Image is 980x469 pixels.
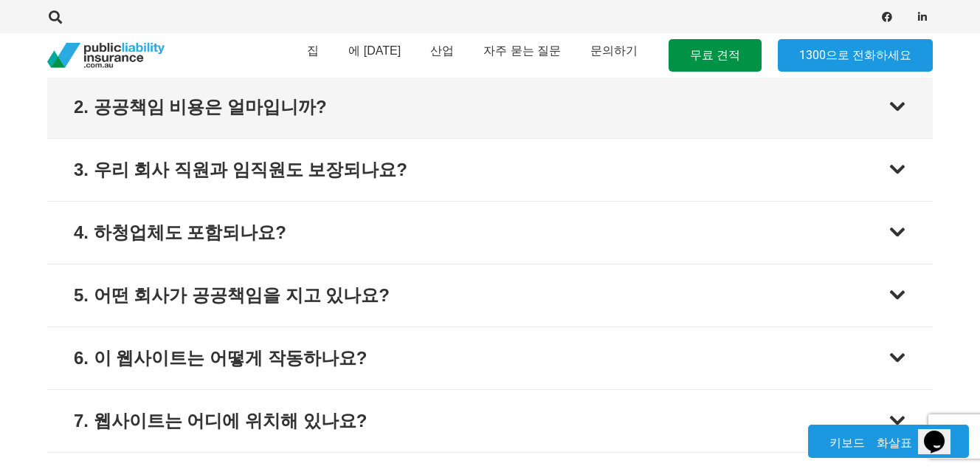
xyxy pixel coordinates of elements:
a: 1300으로 전화하세요 [778,39,933,72]
button: 2. 공공책임 비용은 얼마입니까? [47,76,933,138]
button: 7. 웹사이트는 어디에 위치해 있나요? [47,390,933,452]
button: 6. 이 웹사이트는 어떻게 작동하나요? [47,327,933,389]
a: 문의하기 [576,29,652,82]
iframe: 채팅 위젯 [918,410,965,454]
font: 3. 우리 회사 직원과 임직원도 보장되나요? [74,160,407,179]
font: 4. 하청업체도 포함되나요? [74,222,286,242]
font: 2. 공공책임 비용은 얼마입니까? [74,97,327,117]
font: 집 [307,44,319,57]
font: 6. 이 웹사이트는 어떻게 작동하나요? [74,348,367,368]
a: 집 [292,29,334,82]
a: 맨 위로 [808,425,969,458]
font: 문의하기 [590,44,638,57]
a: 에 [DATE] [334,29,415,82]
button: 4. 하청업체도 포함되나요? [47,202,933,264]
a: pli_logotransparent [47,43,165,69]
font: 5. 어떤 회사가 공공책임을 지고 있나요? [74,285,390,305]
a: 자주 묻는 질문 [469,29,576,82]
a: 무료 견적 [669,39,762,72]
button: 5. 어떤 회사가 공공책임을 지고 있나요? [47,264,933,326]
a: 산업 [415,29,469,82]
a: 페이스북 [877,7,897,27]
font: 자주 묻는 질문 [483,44,561,57]
a: 찾다 [41,10,70,24]
font: 에 [DATE] [348,44,401,57]
a: 링크드인 [912,7,933,27]
font: 산업 [430,44,454,57]
button: 3. 우리 회사 직원과 임직원도 보장되나요? [47,139,933,201]
font: 7. 웹사이트는 어디에 위치해 있나요? [74,411,367,431]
